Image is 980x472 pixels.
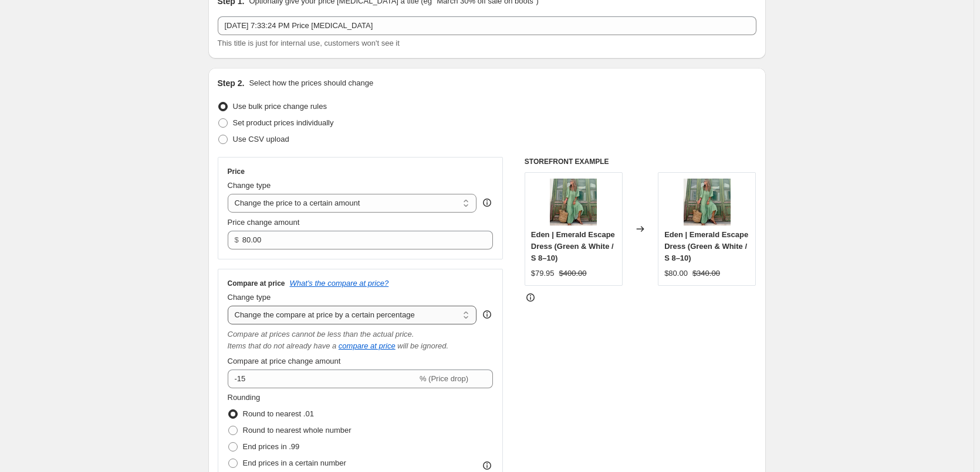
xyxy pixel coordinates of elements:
[664,268,688,279] div: $80.00
[684,179,731,225] img: Untitled_design_82_ef9934a1-c02d-43ea-9a65-cc30435df386_80x.png
[525,157,756,166] h6: STOREFRONT EXAMPLE
[420,374,468,383] span: % (Price drop)
[228,167,245,176] h3: Price
[692,268,720,279] strike: $340.00
[339,341,396,350] button: compare at price
[531,268,555,279] div: $79.95
[559,268,587,279] strike: $400.00
[228,218,300,227] span: Price change amount
[228,279,285,288] h3: Compare at price
[290,279,389,288] button: What's the compare at price?
[233,102,327,111] span: Use bulk price change rules
[228,393,261,402] span: Rounding
[228,181,271,190] span: Change type
[664,230,748,262] span: Eden | Emerald Escape Dress (Green & White / S 8–10)
[531,230,615,262] span: Eden | Emerald Escape Dress (Green & White / S 8–10)
[242,231,475,249] input: 80.00
[228,370,417,388] input: -15
[228,341,337,350] i: Items that do not already have a
[243,459,346,467] span: End prices in a certain number
[228,357,341,365] span: Compare at price change amount
[233,135,289,143] span: Use CSV upload
[218,77,245,89] h2: Step 2.
[550,179,597,225] img: Untitled_design_82_ef9934a1-c02d-43ea-9a65-cc30435df386_80x.png
[243,409,314,418] span: Round to nearest .01
[249,77,373,89] p: Select how the prices should change
[233,118,334,127] span: Set product prices individually
[235,235,239,244] span: $
[218,39,400,47] span: This title is just for internal use, customers won't see it
[397,341,448,350] i: will be ignored.
[228,293,271,302] span: Change type
[481,309,493,320] div: help
[481,197,493,208] div: help
[218,16,756,35] input: 30% off holiday sale
[243,426,352,435] span: Round to nearest whole number
[243,442,300,451] span: End prices in .99
[228,330,414,338] i: Compare at prices cannot be less than the actual price.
